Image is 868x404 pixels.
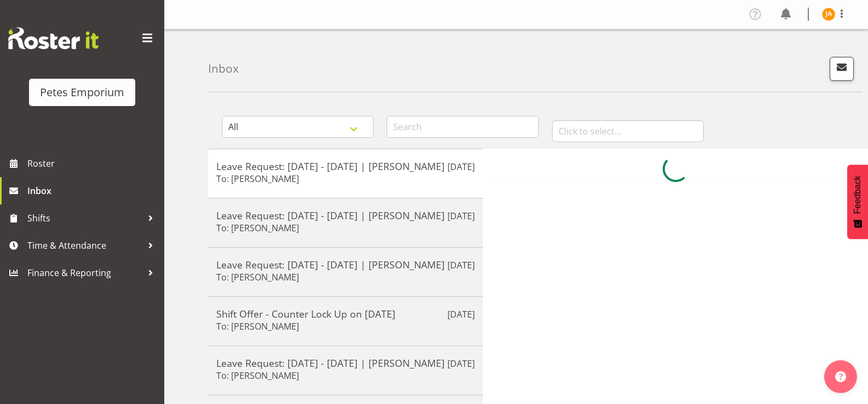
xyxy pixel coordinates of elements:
[216,259,475,271] h5: Leave Request: [DATE] - [DATE] | [PERSON_NAME]
[216,272,299,283] h6: To: [PERSON_NAME]
[216,308,475,320] h5: Shift Offer - Counter Lock Up on [DATE]
[447,259,475,272] p: [DATE]
[835,371,846,382] img: help-xxl-2.png
[27,265,142,281] span: Finance & Reporting
[447,160,475,173] p: [DATE]
[216,370,299,381] h6: To: [PERSON_NAME]
[216,223,299,233] h6: To: [PERSON_NAME]
[447,209,475,223] p: [DATE]
[8,27,99,49] img: Rosterit website logo
[216,321,299,332] h6: To: [PERSON_NAME]
[27,237,142,254] span: Time & Attendance
[552,120,704,142] input: Click to select...
[216,209,475,221] h5: Leave Request: [DATE] - [DATE] | [PERSON_NAME]
[27,210,142,226] span: Shifts
[447,308,475,321] p: [DATE]
[853,175,863,214] span: Feedback
[208,62,239,75] h4: Inbox
[27,183,159,199] span: Inbox
[216,357,475,369] h5: Leave Request: [DATE] - [DATE] | [PERSON_NAME]
[847,165,868,239] button: Feedback - Show survey
[27,155,159,172] span: Roster
[40,84,124,101] div: Petes Emporium
[447,357,475,370] p: [DATE]
[822,8,835,21] img: jeseryl-armstrong10788.jpg
[216,160,475,172] h5: Leave Request: [DATE] - [DATE] | [PERSON_NAME]
[216,173,299,184] h6: To: [PERSON_NAME]
[387,116,538,138] input: Search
